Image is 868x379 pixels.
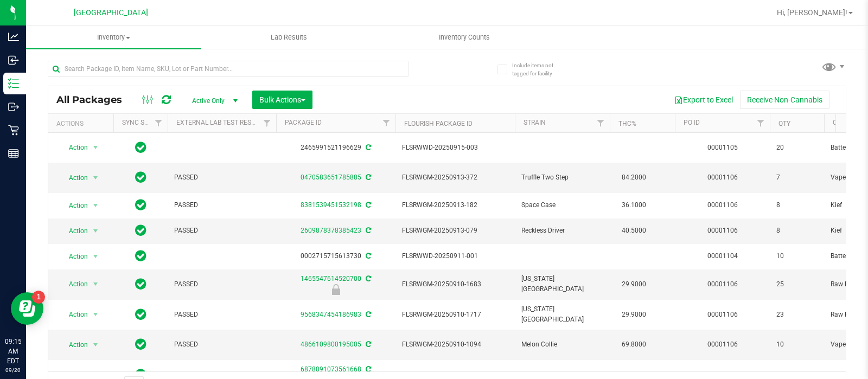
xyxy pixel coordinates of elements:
a: 00001104 [707,252,738,260]
a: Filter [592,114,610,132]
span: select [89,140,103,155]
span: 8 [776,226,818,236]
span: 23 [776,310,818,320]
span: PASSED [174,226,270,236]
span: Sync from Compliance System [364,311,371,318]
span: PASSED [174,200,270,210]
span: 36.1000 [616,197,652,213]
iframe: Resource center [11,292,43,325]
a: Sync Status [122,119,164,126]
span: FLSRWGM-20250910-1717 [402,310,508,320]
input: Search Package ID, Item Name, SKU, Lot or Part Number... [48,61,409,77]
span: select [89,337,103,352]
span: In Sync [135,223,146,238]
span: 10 [776,251,818,261]
span: Sync from Compliance System [364,174,371,181]
span: Sync from Compliance System [364,341,371,348]
a: 00001106 [707,174,738,181]
span: FLSRWGM-20250910-1094 [402,339,508,350]
a: Filter [378,114,395,132]
a: Filter [258,114,276,132]
a: Category [833,119,865,126]
span: [US_STATE] [GEOGRAPHIC_DATA] [521,274,603,294]
a: Inventory [26,26,201,49]
span: Sync from Compliance System [364,201,371,209]
span: Action [59,307,88,322]
inline-svg: Outbound [8,101,19,112]
a: Strain [524,119,546,126]
span: [US_STATE] [GEOGRAPHIC_DATA] [521,304,603,325]
a: Package ID [285,119,322,126]
a: 6878091073561668 [301,365,361,373]
span: Inventory Counts [424,33,505,42]
a: Inventory Counts [376,26,552,49]
span: Lab Results [256,33,322,42]
a: 00001106 [707,201,738,209]
span: Sync from Compliance System [364,252,371,260]
span: FLSRWGM-20250910-1683 [402,279,508,290]
span: Hi, [PERSON_NAME]! [777,8,847,17]
div: 2465991521196629 [275,143,397,153]
span: FLSRWGM-20250913-079 [402,226,508,236]
a: 00001105 [707,144,738,151]
a: 00001106 [707,227,738,234]
span: Sync from Compliance System [364,365,371,373]
a: 0470583651785885 [301,174,361,181]
span: 8 [776,200,818,210]
span: PASSED [174,172,270,183]
span: FLSRWWD-20250911-001 [402,251,508,261]
span: select [89,249,103,264]
a: THC% [618,120,636,127]
span: Action [59,198,88,213]
span: FLSRWWD-20250915-003 [402,143,508,153]
a: 00001106 [707,280,738,288]
inline-svg: Inbound [8,55,19,66]
a: 4866109800195005 [301,341,361,348]
span: PASSED [174,310,270,320]
span: Sync from Compliance System [364,144,371,151]
span: In Sync [135,337,146,352]
span: In Sync [135,140,146,155]
span: Bulk Actions [259,95,305,104]
span: In Sync [135,307,146,322]
div: 0002715715613730 [275,251,397,261]
span: Action [59,337,88,352]
span: 69.8000 [616,337,652,352]
span: select [89,307,103,322]
span: Include items not tagged for facility [512,61,566,78]
span: 10 [776,339,818,350]
a: 00001106 [707,311,738,318]
span: Action [59,277,88,292]
a: PO ID [684,119,700,126]
span: FLSRWGM-20250913-182 [402,200,508,210]
a: 00001106 [707,341,738,348]
span: In Sync [135,170,146,185]
span: select [89,198,103,213]
p: 09:15 AM EDT [5,337,21,366]
span: 40.5000 [616,223,652,239]
span: 84.2000 [616,170,652,185]
span: Truffle Two Step [521,172,603,183]
span: Melon Collie [521,339,603,350]
span: Space Case [521,200,603,210]
span: Sync from Compliance System [364,275,371,282]
a: Flourish Package ID [404,120,473,127]
a: 00001106 [707,371,738,378]
span: 20 [776,143,818,153]
a: Filter [752,114,770,132]
a: Filter [150,114,168,132]
span: PASSED [174,279,270,290]
button: Receive Non-Cannabis [740,91,829,109]
a: External Lab Test Result [176,119,261,126]
span: In Sync [135,248,146,264]
inline-svg: Analytics [8,31,19,42]
span: 7 [776,172,818,183]
span: Action [59,170,88,185]
inline-svg: Reports [8,148,19,159]
span: select [89,277,103,292]
span: Action [59,223,88,239]
div: Actions [56,120,109,127]
span: In Sync [135,197,146,213]
span: 29.9000 [616,307,652,323]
